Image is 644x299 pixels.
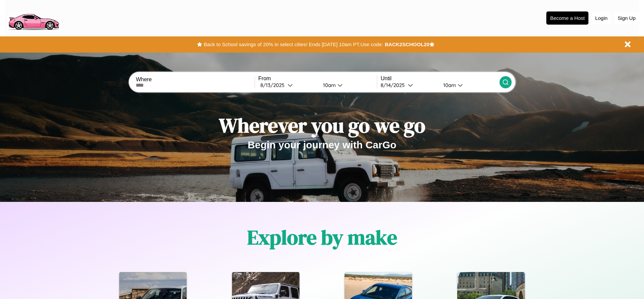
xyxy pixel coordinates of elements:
button: 10am [438,82,499,89]
label: Where [136,77,254,83]
button: Become a Host [546,11,588,25]
div: 10am [440,82,458,88]
div: 8 / 14 / 2025 [381,82,408,88]
button: Login [592,12,611,24]
b: BACK2SCHOOL20 [385,41,429,47]
label: Until [381,76,499,82]
img: logo [5,3,62,32]
button: Sign Up [614,12,639,24]
h1: Explore by make [247,223,397,251]
label: From [258,76,377,82]
div: 10am [320,82,337,88]
button: Back to School savings of 20% in select cities! Ends [DATE] 10am PT.Use code: [202,40,385,49]
div: 8 / 13 / 2025 [260,82,288,88]
button: 8/13/2025 [258,82,318,89]
button: 10am [318,82,377,89]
